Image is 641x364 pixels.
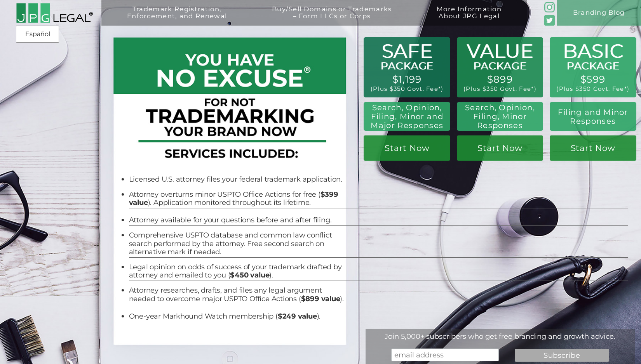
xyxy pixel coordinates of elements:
[417,5,521,31] a: More InformationAbout JPG Legal
[18,27,57,41] a: Español
[108,5,246,31] a: Trademark Registration,Enforcement, and Renewal
[129,190,338,207] b: $399 value
[391,348,499,361] input: email address
[366,332,635,341] div: Join 5,000+ subscribers who get free branding and growth advice.
[253,5,411,31] a: Buy/Sell Domains or Trademarks– Form LLCs or Corps
[364,135,450,161] a: Start Now
[301,294,340,303] b: $899 value
[457,135,543,161] a: Start Now
[129,216,345,224] li: Attorney available for your questions before and after filing.
[230,270,269,279] b: $450 value
[278,312,317,321] b: $249 value
[129,312,345,320] li: One-year Markhound Watch membership ( ).
[16,3,93,24] img: 2016-logo-black-letters-3-r.png
[129,286,345,303] li: Attorney researches, drafts, and files any legal argument needed to overcome major USPTO Office A...
[555,108,631,126] h2: Filing and Minor Responses
[544,15,555,26] img: Twitter_Social_Icon_Rounded_Square_Color-mid-green3-90.png
[462,103,538,130] h2: Search, Opinion, Filing, Minor Responses
[515,349,609,362] input: Subscribe
[544,2,555,12] img: glyph-logo_May2016-green3-90.png
[550,135,636,161] a: Start Now
[129,190,345,207] li: Attorney overturns minor USPTO Office Actions for free ( ). Application monitored throughout its ...
[129,263,345,279] li: Legal opinion on odds of success of your trademark drafted by attorney and emailed to you ( ).
[368,103,446,130] h2: Search, Opinion, Filing, Minor and Major Responses
[129,231,345,256] li: Comprehensive USPTO database and common law conflict search performed by the attorney. Free secon...
[129,175,345,183] li: Licensed U.S. attorney files your federal trademark application.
